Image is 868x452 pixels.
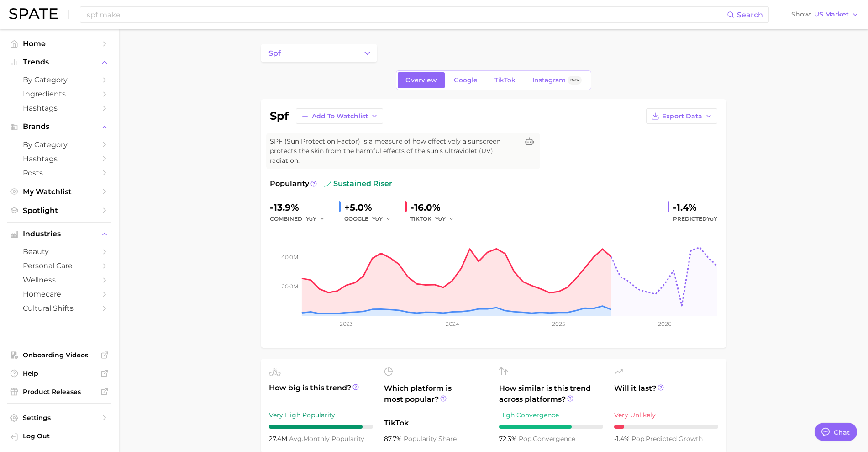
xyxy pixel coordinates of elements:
[487,72,523,88] a: TikTok
[306,213,326,224] button: YoY
[23,261,96,270] span: personal care
[23,369,96,378] span: Help
[23,304,96,313] span: cultural shifts
[7,411,111,425] a: Settings
[23,187,96,196] span: My Watchlist
[23,169,96,177] span: Posts
[23,414,96,422] span: Settings
[614,383,718,405] span: Will it last?
[532,76,566,84] span: Instagram
[289,435,303,443] abbr: average
[791,12,811,17] span: Show
[339,320,352,327] tspan: 2023
[7,166,111,180] a: Posts
[405,76,437,84] span: Overview
[494,76,516,84] span: TikTok
[814,12,849,17] span: US Market
[707,215,717,222] span: YoY
[7,273,111,287] a: wellness
[454,76,478,84] span: Google
[789,9,861,21] button: ShowUS Market
[499,425,603,429] div: 7 / 10
[358,44,377,62] button: Change Category
[614,409,718,420] div: Very Unlikely
[499,435,519,443] span: 72.3%
[7,101,111,115] a: Hashtags
[344,213,398,224] div: GOOGLE
[324,178,392,189] span: sustained riser
[23,154,96,163] span: Hashtags
[23,104,96,112] span: Hashtags
[23,230,96,238] span: Industries
[614,435,631,443] span: -1.4%
[525,72,589,88] a: InstagramBeta
[435,215,446,223] span: YoY
[23,351,96,359] span: Onboarding Videos
[9,8,58,19] img: SPATE
[269,383,373,405] span: How big is this trend?
[268,49,281,58] span: spf
[7,367,111,380] a: Help
[261,44,358,62] a: spf
[7,301,111,315] a: cultural shifts
[7,120,111,133] button: Brands
[269,435,289,443] span: 27.4m
[23,122,96,131] span: Brands
[269,425,373,429] div: 9 / 10
[372,213,392,224] button: YoY
[344,200,398,215] div: +5.0%
[372,215,383,223] span: YoY
[404,435,457,443] span: popularity share
[658,320,671,327] tspan: 2026
[435,213,455,224] button: YoY
[23,206,96,215] span: Spotlight
[7,287,111,301] a: homecare
[398,72,445,88] a: Overview
[269,409,373,420] div: Very High Popularity
[23,39,96,48] span: Home
[23,90,96,98] span: Ingredients
[270,178,309,189] span: Popularity
[23,247,96,256] span: beauty
[614,425,718,429] div: 1 / 10
[631,435,703,443] span: predicted growth
[384,418,488,429] span: TikTok
[384,383,488,413] span: Which platform is most popular?
[552,320,565,327] tspan: 2025
[23,140,96,149] span: by Category
[519,435,575,443] span: convergence
[631,435,646,443] abbr: popularity index
[737,11,763,19] span: Search
[445,320,459,327] tspan: 2024
[7,259,111,273] a: personal care
[673,213,717,224] span: Predicted
[673,200,717,215] div: -1.4%
[384,435,404,443] span: 87.7%
[296,108,383,124] button: Add to Watchlist
[519,435,533,443] abbr: popularity index
[7,185,111,199] a: My Watchlist
[646,108,717,124] button: Export Data
[7,152,111,166] a: Hashtags
[270,137,518,165] span: SPF (Sun Protection Factor) is a measure of how effectively a sunscreen protects the skin from th...
[7,37,111,51] a: Home
[289,435,364,443] span: monthly popularity
[7,73,111,87] a: by Category
[7,429,111,445] a: Log out. Currently logged in with e-mail marmoren@estee.com.
[23,58,96,66] span: Trends
[270,200,331,215] div: -13.9%
[23,290,96,298] span: homecare
[410,200,461,215] div: -16.0%
[7,385,111,399] a: Product Releases
[23,276,96,284] span: wellness
[7,138,111,152] a: by Category
[7,348,111,362] a: Onboarding Videos
[324,180,331,187] img: sustained riser
[446,72,485,88] a: Google
[662,112,702,120] span: Export Data
[410,213,461,224] div: TIKTOK
[86,7,727,22] input: Search here for a brand, industry, or ingredient
[306,215,316,223] span: YoY
[23,432,104,440] span: Log Out
[7,203,111,218] a: Spotlight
